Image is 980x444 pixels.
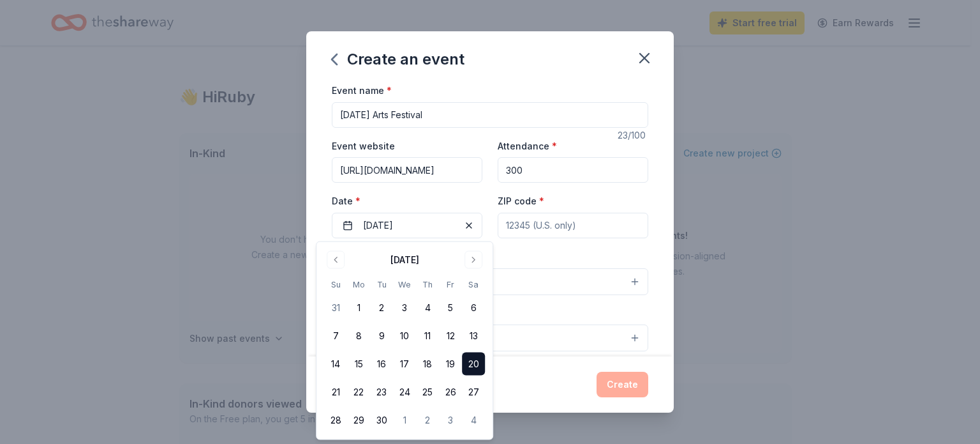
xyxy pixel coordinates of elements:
[498,213,648,238] input: 12345 (U.S. only)
[498,195,544,208] label: ZIP code
[332,195,482,208] label: Date
[332,157,482,183] input: https://www...
[347,325,370,348] button: 8
[393,296,416,319] button: 3
[393,353,416,376] button: 17
[439,409,462,432] button: 3
[370,381,393,404] button: 23
[324,278,347,291] th: Sunday
[347,381,370,404] button: 22
[416,409,439,432] button: 2
[416,381,439,404] button: 25
[618,128,648,143] div: 23 /100
[324,381,347,404] button: 21
[439,353,462,376] button: 19
[439,278,462,291] th: Friday
[370,325,393,348] button: 9
[439,296,462,319] button: 5
[347,409,370,432] button: 29
[393,409,416,432] button: 1
[370,409,393,432] button: 30
[370,278,393,291] th: Tuesday
[332,49,464,70] div: Create an event
[327,251,345,269] button: Go to previous month
[393,278,416,291] th: Wednesday
[332,102,648,128] input: Spring Fundraiser
[332,213,482,238] button: [DATE]
[416,296,439,319] button: 4
[370,296,393,319] button: 2
[439,381,462,404] button: 26
[347,278,370,291] th: Monday
[416,325,439,348] button: 11
[324,409,347,432] button: 28
[416,353,439,376] button: 18
[498,157,648,183] input: 20
[416,278,439,291] th: Thursday
[393,325,416,348] button: 10
[347,296,370,319] button: 1
[464,251,482,269] button: Go to next month
[332,140,395,153] label: Event website
[498,140,557,153] label: Attendance
[370,353,393,376] button: 16
[462,278,485,291] th: Saturday
[324,353,347,376] button: 14
[462,325,485,348] button: 13
[332,84,392,97] label: Event name
[462,296,485,319] button: 6
[393,381,416,404] button: 24
[324,325,347,348] button: 7
[439,325,462,348] button: 12
[347,353,370,376] button: 15
[324,296,347,319] button: 31
[462,381,485,404] button: 27
[462,409,485,432] button: 4
[462,353,485,376] button: 20
[390,252,419,268] div: [DATE]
